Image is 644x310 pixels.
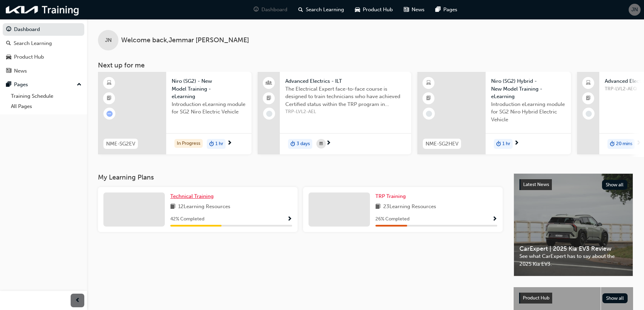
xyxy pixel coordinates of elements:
[3,51,84,63] a: Product Hub
[98,173,503,181] h3: My Learning Plans
[306,6,344,14] span: Search Learning
[3,65,84,77] a: News
[8,91,84,102] a: Training Schedule
[172,100,246,116] span: Introduction eLearning module for SG2 Niro Electric Vehicle
[610,140,615,149] span: duration-icon
[248,3,293,17] a: guage-iconDashboard
[629,4,641,16] button: JN
[514,173,633,276] a: Latest NewsShow allCarExpert | 2025 Kia EV3 ReviewSee what CarExpert has to say about the 2025 Ki...
[6,41,11,47] span: search-icon
[491,77,566,100] span: Niro (SG2) Hybrid - New Model Training - eLearning
[492,216,497,222] span: Show Progress
[383,203,436,211] span: 23 Learning Resources
[215,140,223,148] span: 1 hr
[267,79,271,88] span: people-icon
[491,100,566,124] span: Introduction eLearning module for SG2 Niro Hybrid Electric Vehicle
[105,36,112,44] span: JN
[170,203,175,211] span: book-icon
[14,67,27,75] div: News
[172,77,246,100] span: Niro (SG2) - New Model Training - eLearning
[209,140,214,149] span: duration-icon
[519,245,627,253] span: CarExpert | 2025 Kia EV3 Review
[298,5,303,14] span: search-icon
[285,108,406,116] span: TRP-LVL2-AEL
[75,296,80,305] span: prev-icon
[227,140,232,146] span: next-icon
[6,27,11,33] span: guage-icon
[514,140,519,146] span: next-icon
[426,94,431,103] span: booktick-icon
[492,215,497,223] button: Show Progress
[8,101,84,112] a: All Pages
[349,3,398,17] a: car-iconProduct Hub
[430,3,463,17] a: pages-iconPages
[586,111,592,117] span: learningRecordVerb_NONE-icon
[287,216,292,222] span: Show Progress
[426,111,432,117] span: learningRecordVerb_NONE-icon
[107,94,112,103] span: booktick-icon
[398,3,430,17] a: news-iconNews
[77,80,82,89] span: up-icon
[519,179,627,190] a: Latest NewsShow all
[178,203,230,211] span: 12 Learning Resources
[293,3,349,17] a: search-iconSearch Learning
[107,79,112,88] span: learningResourceType_ELEARNING-icon
[616,140,632,148] span: 20 mins
[586,79,591,88] span: laptop-icon
[14,81,28,89] div: Pages
[631,6,638,14] span: JN
[375,193,406,199] span: TRP Training
[3,78,84,91] button: Pages
[254,5,259,14] span: guage-icon
[14,53,44,61] div: Product Hub
[258,72,411,154] a: Advanced Electrics - ILTThe Electrical Expert face-to-face course is designed to train technician...
[355,5,360,14] span: car-icon
[435,5,441,14] span: pages-icon
[636,140,641,146] span: next-icon
[375,192,409,200] a: TRP Training
[3,3,82,17] img: kia-training
[290,140,295,149] span: duration-icon
[6,54,11,60] span: car-icon
[519,252,627,268] span: See what CarExpert has to say about the 2025 Kia EV3.
[14,40,52,47] div: Search Learning
[426,79,431,88] span: learningResourceType_ELEARNING-icon
[523,182,549,187] span: Latest News
[106,111,113,117] span: learningRecordVerb_ATTEMPT-icon
[170,215,204,223] span: 42 % Completed
[412,6,425,14] span: News
[602,180,628,190] button: Show all
[426,140,458,148] span: NME-SG2HEV
[602,293,628,303] button: Show all
[6,82,11,88] span: pages-icon
[363,6,393,14] span: Product Hub
[375,203,381,211] span: book-icon
[519,293,628,304] a: Product HubShow all
[266,111,272,117] span: learningRecordVerb_NONE-icon
[170,193,214,199] span: Technical Training
[417,72,571,154] a: NME-SG2HEVNiro (SG2) Hybrid - New Model Training - eLearningIntroduction eLearning module for SG2...
[98,72,252,154] a: NME-SG2EVNiro (SG2) - New Model Training - eLearningIntroduction eLearning module for SG2 Niro El...
[375,215,410,223] span: 26 % Completed
[586,94,591,103] span: booktick-icon
[523,295,549,301] span: Product Hub
[174,139,203,148] div: In Progress
[496,140,501,149] span: duration-icon
[502,140,510,148] span: 1 hr
[297,140,310,148] span: 3 days
[121,36,249,44] span: Welcome back , Jemmar [PERSON_NAME]
[267,94,271,103] span: booktick-icon
[6,68,11,74] span: news-icon
[3,23,84,36] a: Dashboard
[326,140,331,146] span: next-icon
[170,192,216,200] a: Technical Training
[3,37,84,50] a: Search Learning
[3,22,84,78] button: DashboardSearch LearningProduct HubNews
[87,61,644,69] h3: Next up for me
[443,6,457,14] span: Pages
[319,140,323,148] span: calendar-icon
[285,77,406,85] span: Advanced Electrics - ILT
[287,215,292,223] button: Show Progress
